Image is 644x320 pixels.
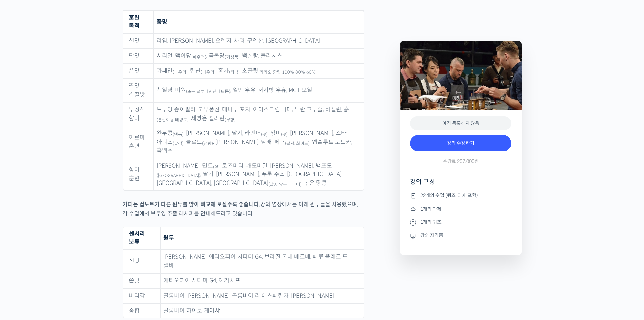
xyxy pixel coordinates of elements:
[2,215,45,232] a: 홈
[258,70,317,75] sub: (카카오 함량 100%, 80%, 60%)
[123,126,153,158] td: 아로마 훈련
[62,225,70,231] span: 대화
[160,227,364,250] th: 원두
[225,117,236,123] sub: (무향)
[213,165,220,170] sub: (잎)
[173,132,184,137] sub: (냉동)
[229,70,240,75] sub: (티백)
[410,205,511,213] li: 1개의 과제
[123,33,153,48] td: 신맛
[123,288,160,303] td: 바디감
[281,132,288,137] sub: (꽃)
[123,227,160,250] th: 센서리 분류
[123,48,153,64] td: 단맛
[160,303,364,318] td: 콜롬비아 하이로 게이샤
[186,89,230,94] sub: (또는 글루타민산나트륨)
[201,70,216,75] sub: (파우더)
[410,218,511,226] li: 1개의 퀴즈
[157,173,200,178] sub: ([GEOGRAPHIC_DATA])
[153,10,364,33] th: 품명
[45,215,87,232] a: 대화
[160,288,364,303] td: 콜롬비아 [PERSON_NAME], 콜롬비아 라 에스페란자, [PERSON_NAME]
[191,55,206,60] sub: (파우더)
[123,158,153,190] td: 향미 훈련
[123,79,153,102] td: 짠맛, 감칠맛
[153,33,364,48] td: 라임, [PERSON_NAME], 오렌지, 사과, 구연산, [GEOGRAPHIC_DATA]
[153,158,364,190] td: [PERSON_NAME], 민트 , 로즈마리, 캐모마일, [PERSON_NAME], 백포도 , 딸기, [PERSON_NAME], 푸룬 주스, [GEOGRAPHIC_DATA],...
[153,102,364,126] td: 브루잉 종이필터, 고무풍선, 대나무 꼬치, 아이스크림 막대, 노란 고무줄, 바셀린, 흙 , 제빵용 젤라틴
[123,63,153,79] td: 쓴맛
[104,225,113,230] span: 설정
[123,10,153,33] th: 훈련 목적
[285,141,310,146] sub: (블랙, 화이트)
[87,215,130,232] a: 설정
[173,141,184,146] sub: (팔각)
[225,55,240,60] sub: (기성품)
[123,201,260,208] strong: 커피는 컵노트가 다른 원두를 많이 비교해 보실수록 좋습니다.
[261,132,268,137] sub: (꽃)
[123,303,160,318] td: 종합
[268,182,302,187] sub: (달지 않은 파우더)
[123,200,364,218] p: 강의 영상에서는 아래 원두들을 사용했으며, 각 수업에서 브루잉 추출 레시피를 안내해드리고 있습니다.
[410,192,511,200] li: 22개의 수업 (퀴즈, 과제 포함)
[410,135,511,151] a: 강의 수강하기
[153,48,364,64] td: 시리얼, 맥아당 , 곡물당 , 백설탕, 몰라시스
[202,141,213,146] sub: (정향)
[157,117,189,123] sub: (분갈이용 배양토)
[153,126,364,158] td: 완두콩 , [PERSON_NAME], 딸기, 라벤더 , 장미 , [PERSON_NAME], 스타 아니스 , 클로브 , [PERSON_NAME], 담배, 페퍼 , 앱솔루트 보드...
[443,158,479,165] span: 수강료 207,000원
[153,63,364,79] td: 카페인 , 탄닌 , 홍차 , 초콜릿
[123,250,160,273] td: 신맛
[410,232,511,240] li: 강의 자격증
[123,273,160,289] td: 쓴맛
[410,116,511,130] div: 아직 등록하지 않음
[153,79,364,102] td: 천일염, 미원 , 일반 우유, 저지방 우유, MCT 오일
[21,225,25,230] span: 홈
[410,178,511,191] h4: 강의 구성
[160,273,364,289] td: 에티오피아 시다마 G4, 예가체프
[160,250,364,273] td: [PERSON_NAME], 에티오피아 시다마 G4, 브라질 몬테 베르베, 페루 플레르 드 셀바
[173,70,188,75] sub: (파우더)
[123,102,153,126] td: 부정적 향미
